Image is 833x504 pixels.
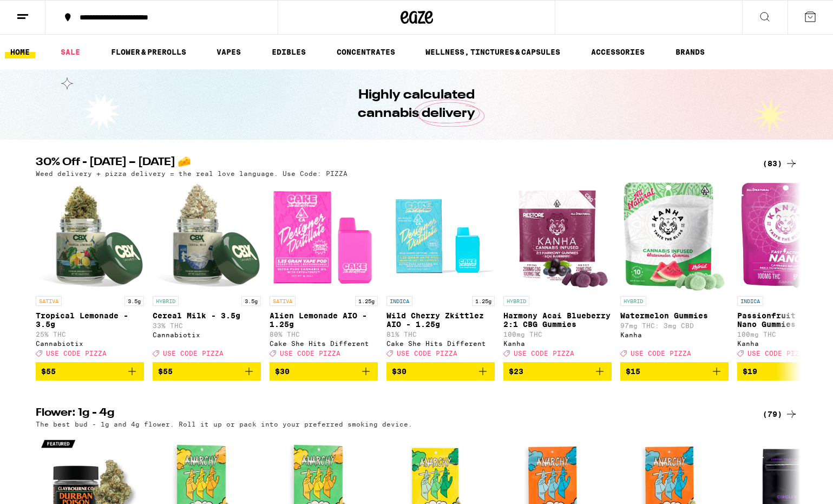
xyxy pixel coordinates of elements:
[275,367,290,376] span: $30
[55,45,86,58] a: SALE
[5,45,35,58] a: HOME
[586,45,650,58] a: ACCESSORIES
[386,362,495,381] button: Add to bag
[737,296,763,306] p: INDICA
[420,45,566,58] a: WELLNESS, TINCTURES & CAPSULES
[36,408,745,421] h2: Flower: 1g - 4g
[620,296,646,306] p: HYBRID
[747,350,808,357] span: USE CODE PIZZA
[153,331,261,338] div: Cannabiotix
[620,362,729,381] button: Add to bag
[503,362,612,381] button: Add to bag
[280,350,340,357] span: USE CODE PIZZA
[270,340,378,347] div: Cake She Hits Different
[763,408,798,421] a: (79)
[211,45,246,58] a: VAPES
[46,350,107,357] span: USE CODE PIZZA
[670,45,710,58] button: BRANDS
[270,296,296,306] p: SATIVA
[327,86,506,123] h1: Highly calculated cannabis delivery
[472,296,495,306] p: 1.25g
[153,182,261,362] a: Open page for Cereal Milk - 3.5g from Cannabiotix
[620,182,729,362] a: Open page for Watermelon Gummies from Kanha
[36,331,144,338] p: 25% THC
[392,367,406,376] span: $30
[386,331,495,338] p: 81% THC
[620,331,729,338] div: Kanha
[514,350,574,357] span: USE CODE PIZZA
[266,45,311,58] a: EDIBLES
[626,367,640,376] span: $15
[620,322,729,329] p: 97mg THC: 3mg CBD
[270,182,378,291] img: Cake She Hits Different - Alien Lemonade AIO - 1.25g
[153,182,261,291] img: Cannabiotix - Cereal Milk - 3.5g
[158,367,173,376] span: $55
[153,322,261,329] p: 33% THC
[36,311,144,329] p: Tropical Lemonade - 3.5g
[503,331,612,338] p: 100mg THC
[270,311,378,329] p: Alien Lemonade AIO - 1.25g
[620,311,729,320] p: Watermelon Gummies
[503,182,612,362] a: Open page for Harmony Acai Blueberry 2:1 CBG Gummies from Kanha
[331,45,401,58] a: CONCENTRATES
[624,182,724,291] img: Kanha - Watermelon Gummies
[36,340,144,347] div: Cannabiotix
[386,340,495,347] div: Cake She Hits Different
[270,182,378,362] a: Open page for Alien Lemonade AIO - 1.25g from Cake She Hits Different
[241,296,261,306] p: 3.5g
[763,157,798,170] a: (83)
[743,367,757,376] span: $19
[386,296,412,306] p: INDICA
[124,296,144,306] p: 3.5g
[36,296,62,306] p: SATIVA
[106,45,192,58] a: FLOWER & PREROLLS
[270,362,378,381] button: Add to bag
[397,350,457,357] span: USE CODE PIZZA
[386,182,495,291] img: Cake She Hits Different - Wild Cherry Zkittlez AIO - 1.25g
[503,340,612,347] div: Kanha
[504,182,610,291] img: Kanha - Harmony Acai Blueberry 2:1 CBG Gummies
[503,296,529,306] p: HYBRID
[153,296,179,306] p: HYBRID
[509,367,523,376] span: $23
[386,182,495,362] a: Open page for Wild Cherry Zkittlez AIO - 1.25g from Cake She Hits Different
[631,350,691,357] span: USE CODE PIZZA
[41,367,56,376] span: $55
[153,311,261,320] p: Cereal Milk - 3.5g
[270,331,378,338] p: 80% THC
[36,421,412,428] p: The best bud - 1g and 4g flower. Roll it up or pack into your preferred smoking device.
[36,170,347,177] p: Weed delivery + pizza delivery = the real love language. Use Code: PIZZA
[36,362,144,381] button: Add to bag
[163,350,224,357] span: USE CODE PIZZA
[36,182,144,362] a: Open page for Tropical Lemonade - 3.5g from Cannabiotix
[153,362,261,381] button: Add to bag
[36,157,745,170] h2: 30% Off - [DATE] – [DATE] 🧀
[36,182,144,291] img: Cannabiotix - Tropical Lemonade - 3.5g
[355,296,378,306] p: 1.25g
[503,311,612,329] p: Harmony Acai Blueberry 2:1 CBG Gummies
[386,311,495,329] p: Wild Cherry Zkittlez AIO - 1.25g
